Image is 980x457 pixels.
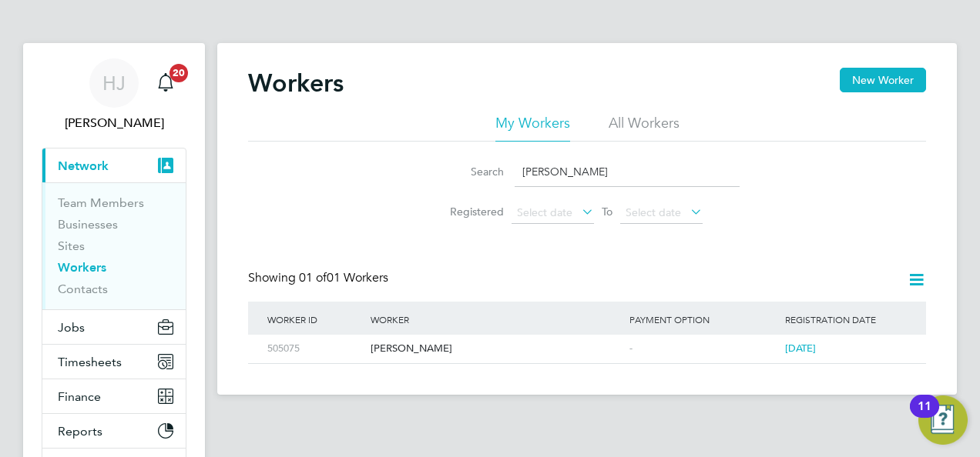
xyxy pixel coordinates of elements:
a: Contacts [58,282,108,296]
span: Timesheets [58,355,122,369]
span: Network [58,158,109,173]
span: Reports [58,424,102,439]
div: 11 [918,406,931,426]
span: [DATE] [785,342,816,355]
a: Team Members [58,195,144,210]
span: HJ [102,73,126,93]
div: 505075 [263,335,367,363]
span: Select date [517,205,572,219]
li: My Workers [495,114,570,142]
div: Worker [367,302,626,337]
label: Registered [435,205,504,218]
li: All Workers [609,114,680,142]
button: Network [42,148,186,182]
div: Payment Option [626,302,781,337]
span: To [597,202,617,222]
button: Reports [42,414,186,448]
button: New Worker [840,68,926,92]
div: Showing [248,270,391,286]
input: Name, email or phone number [515,157,740,187]
span: 01 Workers [299,270,388,285]
div: Worker ID [263,302,367,337]
span: 20 [169,64,188,82]
a: Workers [58,260,106,275]
span: Select date [626,205,681,219]
h2: Workers [248,68,344,98]
a: 20 [150,58,181,108]
span: Holly Jones [42,114,186,132]
button: Timesheets [42,345,186,379]
span: Finance [58,389,101,404]
a: HJ[PERSON_NAME] [42,58,186,132]
button: Jobs [42,310,186,344]
span: Jobs [58,320,85,335]
div: Registration Date [781,302,911,337]
div: Network [42,182,186,309]
a: Businesses [58,217,118,232]
button: Finance [42,379,186,413]
div: [PERSON_NAME] [367,335,626,363]
button: Open Resource Center, 11 new notifications [918,395,968,445]
a: 505075[PERSON_NAME]-[DATE] [263,334,911,347]
a: Sites [58,239,85,253]
div: - [626,335,781,363]
span: 01 of [299,270,327,285]
label: Search [435,165,504,178]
